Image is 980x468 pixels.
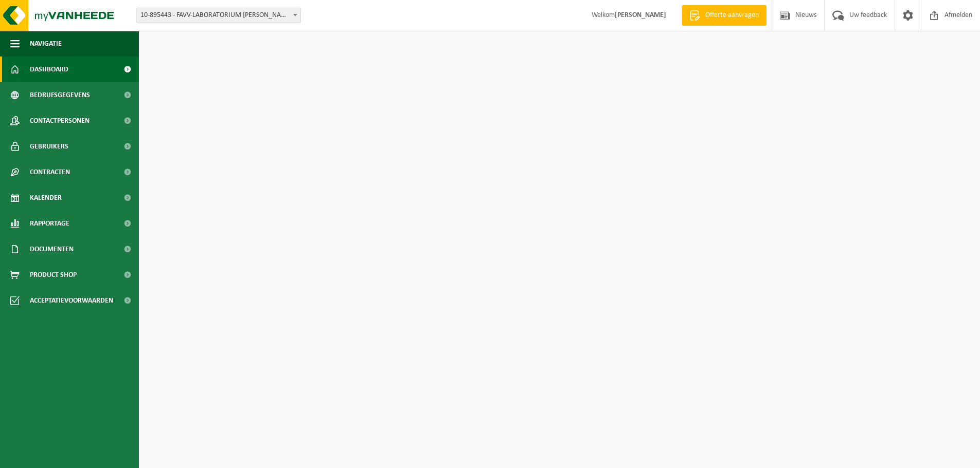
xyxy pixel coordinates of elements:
span: Rapportage [30,211,69,236]
span: Contracten [30,159,70,185]
span: Navigatie [30,31,62,57]
span: Bedrijfsgegevens [30,82,90,108]
span: Acceptatievoorwaarden [30,288,113,313]
span: Contactpersonen [30,108,90,134]
span: Product Shop [30,262,77,288]
span: Offerte aanvragen [703,10,761,21]
span: Kalender [30,185,62,211]
span: Gebruikers [30,134,68,159]
span: Documenten [30,236,74,262]
span: 10-895443 - FAVV-LABORATORIUM MELLE - MELLE [136,8,301,23]
span: 10-895443 - FAVV-LABORATORIUM MELLE - MELLE [136,8,300,23]
a: Offerte aanvragen [682,5,767,26]
strong: [PERSON_NAME] [615,11,666,19]
span: Dashboard [30,57,68,82]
